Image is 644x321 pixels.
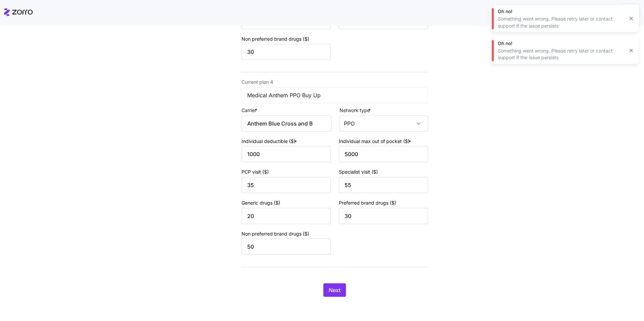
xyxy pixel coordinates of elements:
[340,115,428,132] input: Network type
[241,107,259,114] label: Carrier
[340,107,372,114] label: Network type
[241,168,269,176] label: PCP visit ($)
[498,8,624,15] div: Oh no!
[323,283,346,297] button: Next
[339,146,428,162] input: Individual max out of pocket ($)
[241,146,331,162] input: Individual deductible ($)
[241,78,273,86] label: Current plan 4
[339,168,378,176] label: Specialist visit ($)
[498,40,624,47] div: Oh no!
[329,286,341,294] span: Next
[241,177,331,193] input: PCP visit ($)
[339,208,428,224] input: Preferred brand drugs ($)
[241,199,280,207] label: Generic drugs ($)
[241,35,309,43] label: Non preferred brand drugs ($)
[339,138,413,145] label: Individual max out of pocket ($)
[498,15,624,29] div: Something went wrong. Please retry later or contact support if the issue persists
[339,199,396,207] label: Preferred brand drugs ($)
[241,208,331,224] input: Generic drugs ($)
[339,177,428,193] input: Specialist visit ($)
[241,138,298,145] label: Individual deductible ($)
[241,239,331,255] input: Non preferred brand drugs ($)
[498,47,624,61] div: Something went wrong. Please retry later or contact support if the issue persists
[241,115,331,132] input: Carrier
[241,44,331,60] input: Non preferred brand drugs ($)
[241,230,309,238] label: Non preferred brand drugs ($)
